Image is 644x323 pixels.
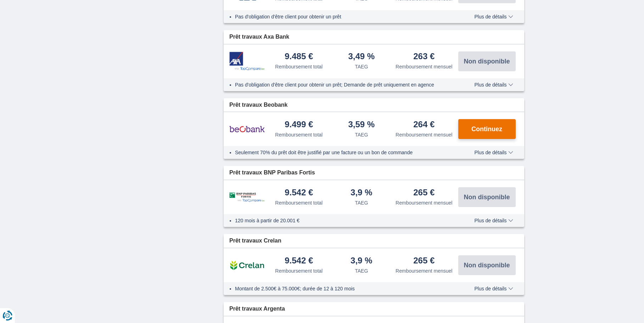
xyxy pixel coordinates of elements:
[275,199,323,206] div: Remboursement total
[229,192,265,202] img: pret personnel BNP Paribas Fortis
[351,188,372,198] div: 3,9 %
[474,150,513,155] span: Plus de détails
[471,126,502,132] span: Continuez
[464,194,510,200] span: Non disponible
[229,120,265,138] img: pret personnel Beobank
[355,63,368,70] div: TAEG
[275,131,323,138] div: Remboursement total
[469,286,518,291] button: Plus de détails
[348,52,375,62] div: 3,49 %
[229,33,289,41] span: Prêt travaux Axa Bank
[469,82,518,88] button: Plus de détails
[355,267,368,274] div: TAEG
[275,63,323,70] div: Remboursement total
[396,267,452,274] div: Remboursement mensuel
[229,305,285,313] span: Prêt travaux Argenta
[229,256,265,274] img: pret personnel Crelan
[396,63,452,70] div: Remboursement mensuel
[235,81,454,88] li: Pas d'obligation d'être client pour obtenir un prêt; Demande de prêt uniquement en agence
[275,267,323,274] div: Remboursement total
[229,52,265,71] img: pret personnel Axa Bank
[235,285,454,292] li: Montant de 2.500€ à 75.000€; durée de 12 à 120 mois
[458,255,516,275] button: Non disponible
[229,237,281,245] span: Prêt travaux Crelan
[285,188,313,198] div: 9.542 €
[469,150,518,155] button: Plus de détails
[474,14,513,19] span: Plus de détails
[396,199,452,206] div: Remboursement mensuel
[474,82,513,87] span: Plus de détails
[413,52,435,62] div: 263 €
[348,120,375,130] div: 3,59 %
[469,218,518,223] button: Plus de détails
[474,218,513,223] span: Plus de détails
[355,131,368,138] div: TAEG
[413,256,435,266] div: 265 €
[413,120,435,130] div: 264 €
[285,256,313,266] div: 9.542 €
[458,187,516,207] button: Non disponible
[413,188,435,198] div: 265 €
[464,58,510,65] span: Non disponible
[229,101,288,109] span: Prêt travaux Beobank
[458,119,516,139] button: Continuez
[285,52,313,62] div: 9.485 €
[235,217,454,224] li: 120 mois à partir de 20.001 €
[235,149,454,156] li: Seulement 70% du prêt doit être justifié par une facture ou un bon de commande
[229,169,315,177] span: Prêt travaux BNP Paribas Fortis
[396,131,452,138] div: Remboursement mensuel
[351,256,372,266] div: 3,9 %
[469,14,518,20] button: Plus de détails
[235,13,454,20] li: Pas d'obligation d'être client pour obtenir un prêt
[285,120,313,130] div: 9.499 €
[474,286,513,291] span: Plus de détails
[458,51,516,71] button: Non disponible
[464,262,510,268] span: Non disponible
[355,199,368,206] div: TAEG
